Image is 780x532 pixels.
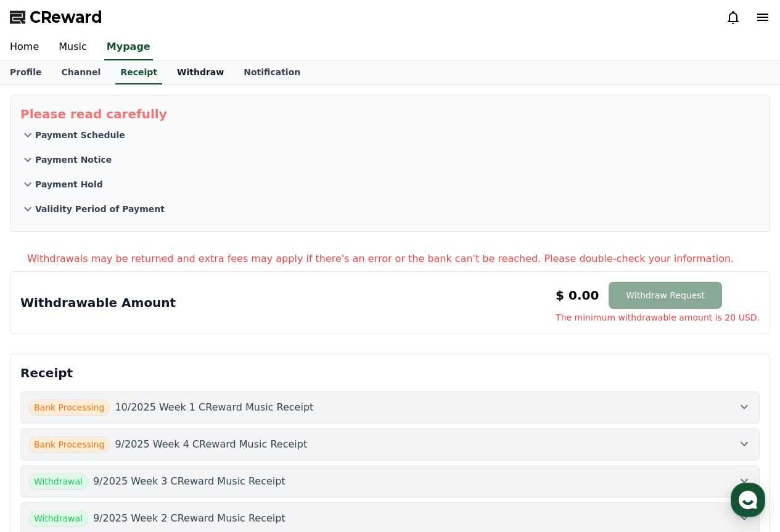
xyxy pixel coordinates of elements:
p: Receipt [20,364,760,382]
a: Messages [81,391,159,422]
span: Bank Processing [28,399,110,415]
button: Withdrawal 9/2025 Week 3 CReward Music Receipt [20,465,760,497]
a: Home [4,391,81,422]
span: Bank Processing [28,436,110,452]
p: 9/2025 Week 2 CReward Music Receipt [93,511,285,526]
button: Payment Schedule [20,123,760,147]
button: Validity Period of Payment [20,197,760,221]
p: 9/2025 Week 3 CReward Music Receipt [93,474,285,489]
a: CReward [10,7,102,27]
button: Bank Processing 10/2025 Week 1 CReward Music Receipt [20,391,760,424]
p: Please read carefully [20,105,760,123]
span: Withdrawal [28,510,88,526]
p: Payment Schedule [35,129,125,141]
a: Channel [51,61,110,84]
p: 9/2025 Week 4 CReward Music Receipt [115,437,307,452]
button: Payment Hold [20,172,760,197]
a: Receipt [115,61,162,84]
p: Validity Period of Payment [35,203,165,215]
p: 10/2025 Week 1 CReward Music Receipt [115,400,313,415]
p: Withdrawals may be returned and extra fees may apply if there's an error or the bank can't be rea... [27,252,770,266]
p: Payment Hold [35,178,103,190]
p: Payment Notice [35,153,112,166]
button: Bank Processing 9/2025 Week 4 CReward Music Receipt [20,428,760,460]
button: Payment Notice [20,147,760,172]
a: Settings [159,391,237,422]
a: Notification [234,61,310,84]
span: Withdrawal [28,473,88,489]
a: Mypage [104,35,153,60]
button: Withdraw Request [609,282,722,309]
a: Withdraw [167,61,234,84]
span: CReward [30,7,102,27]
span: Home [31,409,53,419]
span: The minimum withdrawable amount is 20 USD. [556,311,760,324]
p: $ 0.00 [556,287,599,304]
a: Music [49,35,97,60]
p: Withdrawable Amount [20,294,176,311]
span: Messages [102,410,139,420]
span: Settings [183,409,213,419]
